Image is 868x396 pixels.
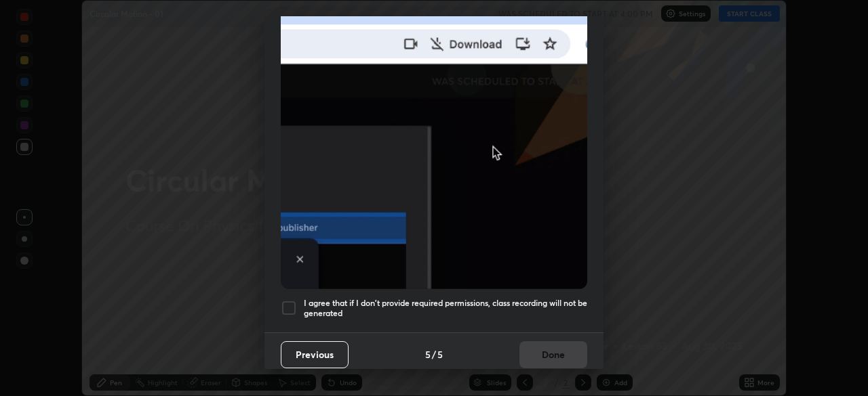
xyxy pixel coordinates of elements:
h5: I agree that if I don't provide required permissions, class recording will not be generated [304,298,587,319]
h4: 5 [437,347,443,361]
h4: 5 [425,347,431,361]
h4: / [432,347,436,361]
button: Previous [281,341,349,368]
